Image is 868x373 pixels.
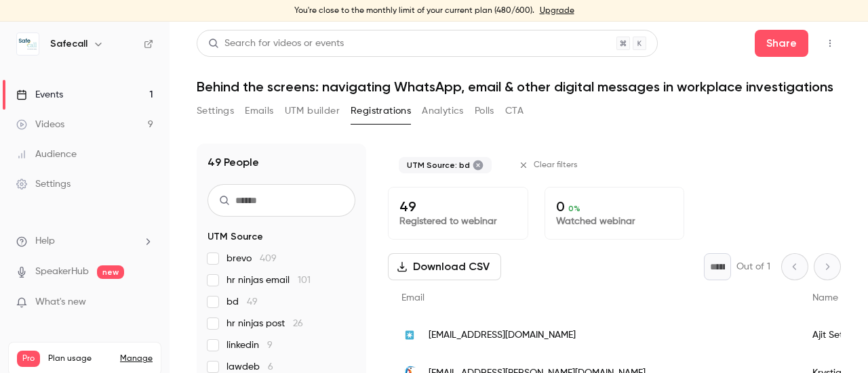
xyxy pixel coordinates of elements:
[50,37,87,51] h6: Safecall
[208,37,344,51] div: Search for videos or events
[513,154,586,176] button: Clear filters
[226,273,311,287] span: hr ninjas email
[17,351,40,367] span: Pro
[120,353,153,364] a: Manage
[298,276,311,285] span: 101
[293,319,303,328] span: 26
[267,341,273,350] span: 9
[35,234,55,248] span: Help
[226,317,303,330] span: hr ninjas post
[35,265,89,279] a: SpeakerHub
[534,160,578,171] span: Clear filters
[407,160,470,171] span: UTM Source: bd
[226,295,258,309] span: bd
[226,252,277,265] span: brevo
[568,204,580,213] span: 0 %
[429,328,576,343] span: [EMAIL_ADDRESS][DOMAIN_NAME]
[556,215,673,228] p: Watched webinar
[247,297,258,307] span: 49
[505,100,524,122] button: CTA
[755,30,808,57] button: Share
[422,100,464,122] button: Analytics
[399,198,517,215] p: 49
[473,160,484,171] button: Remove "bd" from selected "UTM Source" filter
[388,253,501,280] button: Download CSV
[48,353,112,364] span: Plan usage
[16,148,77,161] div: Audience
[268,362,273,372] span: 6
[245,100,273,122] button: Emails
[16,234,153,248] li: help-dropdown-opener
[812,293,838,303] span: Name
[16,88,63,102] div: Events
[197,79,841,95] h1: Behind the screens: navigating WhatsApp, email & other digital messages in workplace investigations
[97,265,124,279] span: new
[401,327,418,343] img: maersk.com
[401,293,425,303] span: Email
[16,118,64,131] div: Videos
[226,338,273,352] span: linkedin
[540,5,574,16] a: Upgrade
[197,100,234,122] button: Settings
[35,295,86,309] span: What's new
[260,254,277,263] span: 409
[556,198,673,215] p: 0
[137,297,153,309] iframe: Noticeable Trigger
[285,100,340,122] button: UTM builder
[736,260,770,273] p: Out of 1
[17,33,39,55] img: Safecall
[351,100,411,122] button: Registrations
[208,230,263,244] span: UTM Source
[208,154,259,171] h1: 49 People
[399,215,517,228] p: Registered to webinar
[16,177,71,191] div: Settings
[475,100,494,122] button: Polls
